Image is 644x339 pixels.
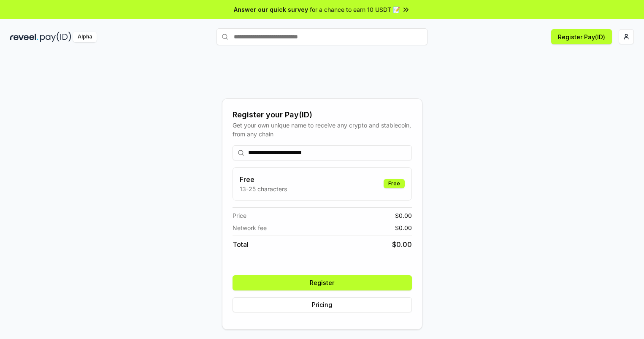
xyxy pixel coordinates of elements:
[40,32,71,42] img: pay_id
[234,5,308,14] span: Answer our quick survey
[233,239,249,250] span: Total
[384,179,405,188] div: Free
[392,239,412,250] span: $ 0.00
[73,32,97,42] div: Alpha
[233,223,267,232] span: Network fee
[310,5,400,14] span: for a chance to earn 10 USDT 📝
[395,223,412,232] span: $ 0.00
[233,121,412,138] div: Get your own unique name to receive any crypto and stablecoin, from any chain
[240,174,287,184] h3: Free
[395,211,412,220] span: $ 0.00
[233,275,412,290] button: Register
[240,184,287,193] p: 13-25 characters
[10,32,38,42] img: reveel_dark
[233,109,412,121] div: Register your Pay(ID)
[233,297,412,312] button: Pricing
[551,29,612,44] button: Register Pay(ID)
[233,211,246,220] span: Price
